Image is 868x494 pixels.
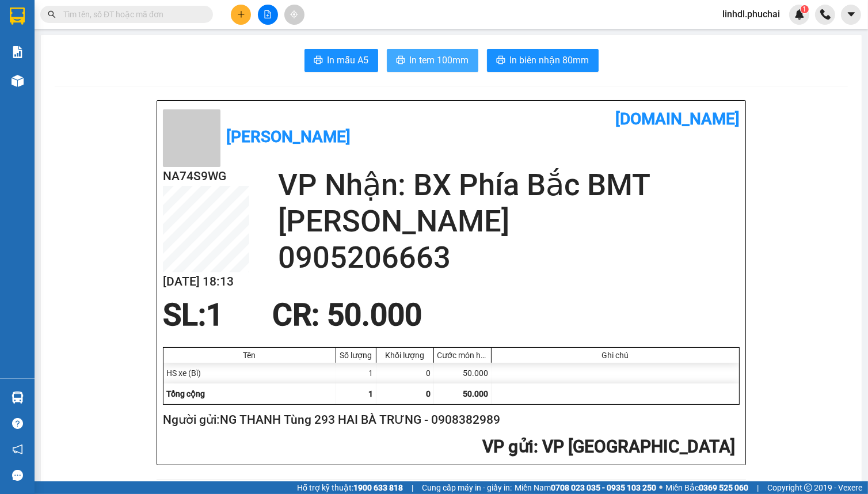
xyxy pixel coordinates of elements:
[163,297,206,333] span: SL:
[166,389,205,398] span: Tổng cộng
[841,5,861,25] button: caret-down
[12,444,23,455] span: notification
[304,49,378,72] button: printerIn mẫu A5
[379,351,431,360] div: Khối lượng
[434,363,492,383] div: 50.000
[12,470,23,481] span: message
[163,435,735,459] h2: : VP [GEOGRAPHIC_DATA]
[463,389,488,398] span: 50.000
[6,85,133,101] li: In ngày: 18:13 11/08
[551,483,656,492] strong: 0708 023 035 - 0935 103 250
[163,167,249,186] h2: NA74S9WG
[226,127,351,146] b: [PERSON_NAME]
[10,7,25,25] img: logo-vxr
[396,55,405,66] span: printer
[387,49,478,72] button: printerIn tem 100mm
[297,481,403,494] span: Hỗ trợ kỹ thuật:
[12,392,24,404] img: warehouse-icon
[12,46,24,58] img: solution-icon
[284,5,304,25] button: aim
[63,8,199,21] input: Tìm tên, số ĐT hoặc mã đơn
[264,10,272,18] span: file-add
[278,203,740,240] h2: [PERSON_NAME]
[314,55,323,66] span: printer
[515,481,656,494] span: Miền Nam
[801,5,809,13] sup: 1
[802,5,806,13] span: 1
[278,240,740,276] h2: 0905206663
[494,351,736,360] div: Ghi chú
[699,483,748,492] strong: 0369 525 060
[163,272,249,291] h2: [DATE] 18:13
[487,49,599,72] button: printerIn biên nhận 80mm
[163,363,336,383] div: HS xe (Bì)
[665,481,748,494] span: Miền Bắc
[336,363,376,383] div: 1
[422,481,512,494] span: Cung cấp máy in - giấy in:
[426,389,431,398] span: 0
[496,55,505,66] span: printer
[339,351,373,360] div: Số lượng
[659,485,663,490] span: ⚪️
[820,9,831,20] img: phone-icon
[328,53,369,67] span: In mẫu A5
[237,10,245,18] span: plus
[410,53,469,67] span: In tem 100mm
[757,481,759,494] span: |
[12,418,23,429] span: question-circle
[368,389,373,398] span: 1
[510,53,589,67] span: In biên nhận 80mm
[6,69,133,85] li: [PERSON_NAME]
[163,411,735,430] h2: Người gửi: NG THANH Tùng 293 HAI BÀ TRƯNG - 0908382989
[231,5,251,25] button: plus
[278,167,740,203] h2: VP Nhận: BX Phía Bắc BMT
[412,481,413,494] span: |
[794,9,805,20] img: icon-new-feature
[846,9,856,20] span: caret-down
[804,484,812,492] span: copyright
[482,436,534,457] span: VP gửi
[12,75,24,87] img: warehouse-icon
[353,483,403,492] strong: 1900 633 818
[258,5,278,25] button: file-add
[48,10,56,18] span: search
[272,297,422,333] span: CR : 50.000
[376,363,434,383] div: 0
[290,10,298,18] span: aim
[166,351,333,360] div: Tên
[713,7,789,21] span: linhdl.phuchai
[615,109,740,128] b: [DOMAIN_NAME]
[437,351,488,360] div: Cước món hàng
[206,297,223,333] span: 1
